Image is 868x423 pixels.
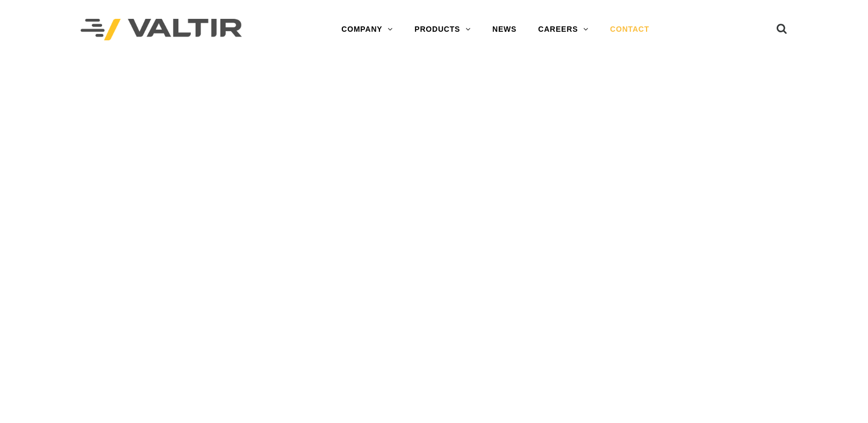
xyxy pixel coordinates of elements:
a: CAREERS [527,19,599,40]
a: PRODUCTS [404,19,482,40]
a: COMPANY [331,19,404,40]
a: NEWS [482,19,527,40]
a: CONTACT [599,19,660,40]
img: Valtir [81,19,242,41]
